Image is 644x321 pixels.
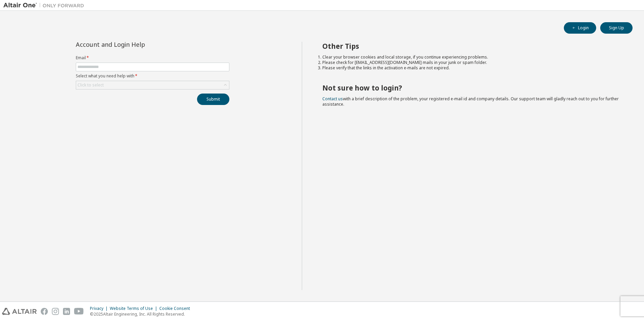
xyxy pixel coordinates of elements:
li: Please verify that the links in the activation e-mails are not expired. [322,65,621,71]
label: Email [76,55,229,61]
div: Click to select [77,82,104,88]
div: Cookie Consent [159,306,194,311]
img: Altair One [3,2,88,9]
li: Clear your browser cookies and local storage, if you continue experiencing problems. [322,55,621,60]
img: altair_logo.svg [2,308,37,315]
h2: Not sure how to login? [322,83,621,92]
a: Contact us [322,96,343,102]
span: with a brief description of the problem, your registered e-mail id and company details. Our suppo... [322,96,619,107]
div: Click to select [76,81,229,89]
label: Select what you need help with [76,73,229,79]
img: facebook.svg [41,308,48,315]
li: Please check for [EMAIL_ADDRESS][DOMAIN_NAME] mails in your junk or spam folder. [322,60,621,65]
img: linkedin.svg [63,308,70,315]
div: Privacy [90,306,110,311]
img: instagram.svg [52,308,59,315]
button: Sign Up [600,22,633,34]
p: © 2025 Altair Engineering, Inc. All Rights Reserved. [90,311,194,317]
img: youtube.svg [74,308,84,315]
h2: Other Tips [322,42,621,50]
div: Account and Login Help [76,42,199,47]
button: Login [564,22,596,34]
div: Website Terms of Use [110,306,159,311]
button: Submit [197,94,229,105]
